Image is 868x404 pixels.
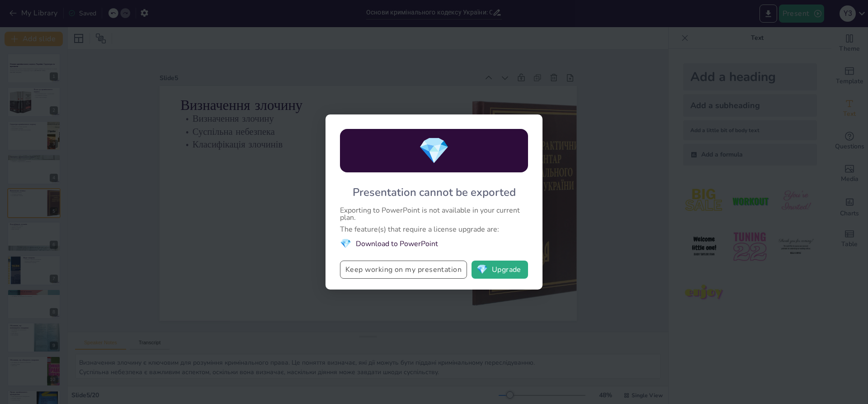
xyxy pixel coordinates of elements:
[340,207,528,221] div: Exporting to PowerPoint is not available in your current plan.
[472,261,528,279] button: diamondUpgrade
[353,185,516,200] div: Presentation cannot be exported
[418,133,450,168] span: diamond
[340,226,528,233] div: The feature(s) that require a license upgrade are:
[340,261,467,279] button: Keep working on my presentation
[340,238,351,250] span: diamond
[476,265,488,274] span: diamond
[340,238,528,250] li: Download to PowerPoint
